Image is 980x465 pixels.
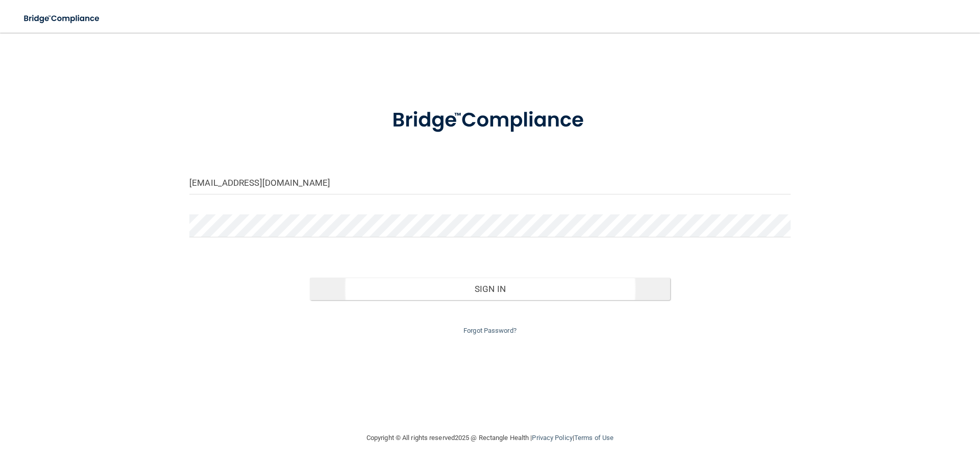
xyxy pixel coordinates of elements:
[189,172,791,194] input: Email
[15,8,109,29] img: bridge_compliance_login_screen.278c3ca4.svg
[463,327,517,334] a: Forgot Password?
[310,278,671,300] button: Sign In
[304,422,676,454] div: Copyright © All rights reserved 2025 @ Rectangle Health | |
[574,434,614,442] a: Terms of Use
[371,94,609,147] img: bridge_compliance_login_screen.278c3ca4.svg
[532,434,572,442] a: Privacy Policy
